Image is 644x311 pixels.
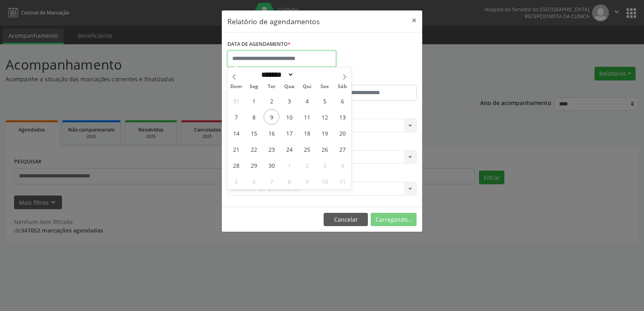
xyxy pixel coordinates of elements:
span: Setembro 27, 2025 [334,141,350,157]
span: Setembro 15, 2025 [246,125,262,141]
span: Setembro 4, 2025 [299,93,315,109]
span: Setembro 28, 2025 [228,157,244,173]
span: Qui [298,84,316,89]
button: Cancelar [324,213,368,227]
button: Close [406,10,422,30]
label: DATA DE AGENDAMENTO [227,38,291,51]
span: Outubro 7, 2025 [264,173,279,189]
span: Setembro 10, 2025 [281,109,297,125]
span: Setembro 18, 2025 [299,125,315,141]
h5: Relatório de agendamentos [227,16,320,27]
span: Sex [316,84,334,89]
span: Setembro 13, 2025 [334,109,350,125]
span: Setembro 3, 2025 [281,93,297,109]
label: ATÉ [324,72,417,85]
span: Seg [245,84,263,89]
span: Outubro 11, 2025 [334,173,350,189]
span: Setembro 9, 2025 [264,109,279,125]
span: Setembro 30, 2025 [264,157,279,173]
span: Setembro 1, 2025 [246,93,262,109]
span: Ter [263,84,281,89]
span: Outubro 3, 2025 [317,157,332,173]
span: Setembro 22, 2025 [246,141,262,157]
span: Setembro 17, 2025 [281,125,297,141]
span: Setembro 24, 2025 [281,141,297,157]
span: Outubro 2, 2025 [299,157,315,173]
span: Setembro 25, 2025 [299,141,315,157]
span: Outubro 10, 2025 [317,173,332,189]
span: Setembro 8, 2025 [246,109,262,125]
span: Setembro 23, 2025 [264,141,279,157]
span: Qua [281,84,298,89]
span: Setembro 12, 2025 [317,109,332,125]
span: Setembro 20, 2025 [334,125,350,141]
span: Outubro 1, 2025 [281,157,297,173]
span: Setembro 16, 2025 [264,125,279,141]
span: Setembro 5, 2025 [317,93,332,109]
span: Setembro 14, 2025 [228,125,244,141]
span: Setembro 7, 2025 [228,109,244,125]
span: Outubro 5, 2025 [228,173,244,189]
span: Outubro 4, 2025 [334,157,350,173]
span: Setembro 2, 2025 [264,93,279,109]
span: Setembro 29, 2025 [246,157,262,173]
span: Dom [227,84,245,89]
span: Setembro 6, 2025 [334,93,350,109]
input: Year [294,70,320,79]
span: Setembro 26, 2025 [317,141,332,157]
span: Outubro 8, 2025 [281,173,297,189]
span: Sáb [334,84,351,89]
span: Setembro 19, 2025 [317,125,332,141]
span: Setembro 11, 2025 [299,109,315,125]
span: Outubro 9, 2025 [299,173,315,189]
span: Outubro 6, 2025 [246,173,262,189]
button: Carregando... [371,213,417,227]
span: Setembro 21, 2025 [228,141,244,157]
select: Month [258,70,294,79]
span: Agosto 31, 2025 [228,93,244,109]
